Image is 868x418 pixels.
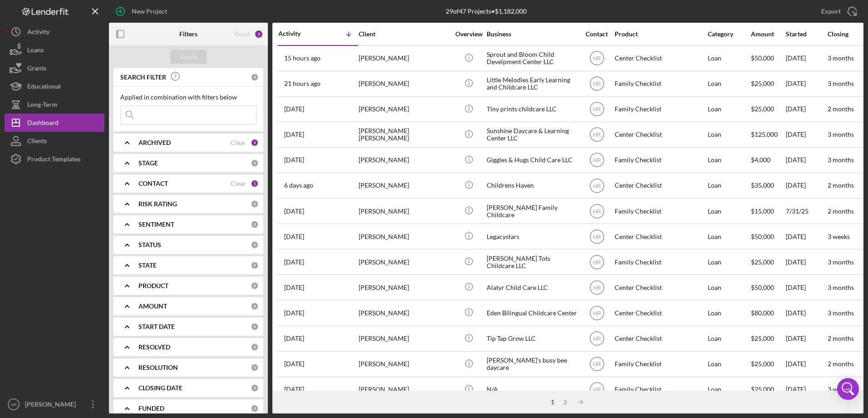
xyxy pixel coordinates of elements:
div: Family Checklist [615,250,705,274]
time: 3 months [828,258,854,266]
time: 2 months [828,181,854,189]
div: Eden Bilingual Childcare Center [487,301,577,325]
div: [PERSON_NAME] [359,327,449,351]
b: PRODUCT [138,282,168,289]
div: Reset [234,30,250,38]
div: [PERSON_NAME] [PERSON_NAME] [359,123,449,147]
div: 0 [251,261,259,269]
div: 0 [251,241,259,249]
div: [DATE] [786,46,827,70]
div: [DATE] [786,123,827,147]
b: CLOSING DATE [138,384,182,392]
time: 2025-08-14 21:25 [284,208,304,215]
a: Dashboard [5,114,104,132]
div: $4,000 [751,148,785,172]
div: Product Templates [27,150,80,170]
text: HR [593,55,601,62]
div: 0 [251,384,259,392]
div: Center Checklist [615,174,705,198]
b: STATUS [138,241,161,249]
text: HR [593,106,601,113]
div: Sunshine Daycare & Learning Center LLC [487,123,577,147]
div: Tip Tap Grow LLC [487,327,577,351]
div: [DATE] [786,327,827,351]
div: Clear [231,180,246,187]
div: 0 [251,302,259,310]
div: [DATE] [786,250,827,274]
text: HR [593,361,601,368]
time: 3 months [828,309,854,317]
div: Open Intercom Messenger [837,378,859,400]
button: Educational [5,77,104,95]
div: Loan [708,72,750,96]
b: SEARCH FILTER [120,74,166,81]
div: N/A [487,378,577,402]
div: 29 of 47 Projects • $1,182,000 [446,8,527,15]
div: $50,000 [751,275,785,299]
a: Loans [5,41,104,59]
div: Loan [708,378,750,402]
div: 2 [559,398,572,406]
div: Dashboard [27,114,59,134]
div: 1 [251,179,259,188]
div: Alatyr Child Care LLC [487,275,577,299]
button: Product Templates [5,150,104,168]
div: Overview [452,30,486,38]
text: HR [593,81,601,87]
b: STATE [138,262,157,269]
div: Giggles & Hugs Child Care LLC [487,148,577,172]
time: 2025-08-13 01:28 [284,309,304,317]
div: Loans [27,41,44,61]
div: Family Checklist [615,352,705,376]
div: Family Checklist [615,97,705,121]
button: Clients [5,132,104,150]
time: 2 months [828,360,854,368]
div: [PERSON_NAME] [359,301,449,325]
div: 0 [251,73,259,81]
b: SENTIMENT [138,221,174,228]
div: 0 [251,282,259,290]
div: 0 [251,200,259,208]
text: HR [593,132,601,138]
div: Started [786,30,827,38]
div: 7/31/25 [786,199,827,223]
b: RISK RATING [138,200,177,208]
div: $25,000 [751,378,785,402]
div: Loan [708,327,750,351]
div: Activity [27,23,49,43]
time: 2025-08-22 03:43 [284,55,321,62]
time: 2 months [828,207,854,215]
div: Grants [27,59,46,80]
div: 0 [251,343,259,351]
div: [PERSON_NAME] [359,352,449,376]
div: [PERSON_NAME] Tots Childcare LLC [487,250,577,274]
time: 2025-08-13 17:49 [284,284,304,291]
button: Activity [5,23,104,41]
time: 2025-08-07 01:57 [284,386,304,393]
div: [PERSON_NAME] [359,97,449,121]
time: 2025-08-12 21:24 [284,335,304,342]
div: $35,000 [751,174,785,198]
div: Contact [580,30,614,38]
div: New Project [132,2,167,20]
div: Business [487,30,577,38]
div: Little Melodies Early Learning and Childcare LLC [487,72,577,96]
text: HR [593,157,601,164]
div: $50,000 [751,46,785,70]
div: Childrens Haven [487,174,577,198]
div: 2 [254,30,263,39]
div: $50,000 [751,224,785,249]
div: Loan [708,352,750,376]
div: Center Checklist [615,46,705,70]
div: Loan [708,250,750,274]
div: [DATE] [786,148,827,172]
div: [DATE] [786,97,827,121]
div: Clear [231,139,246,146]
div: Amount [751,30,785,38]
div: Loan [708,199,750,223]
div: 0 [251,159,259,167]
div: [DATE] [786,174,827,198]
